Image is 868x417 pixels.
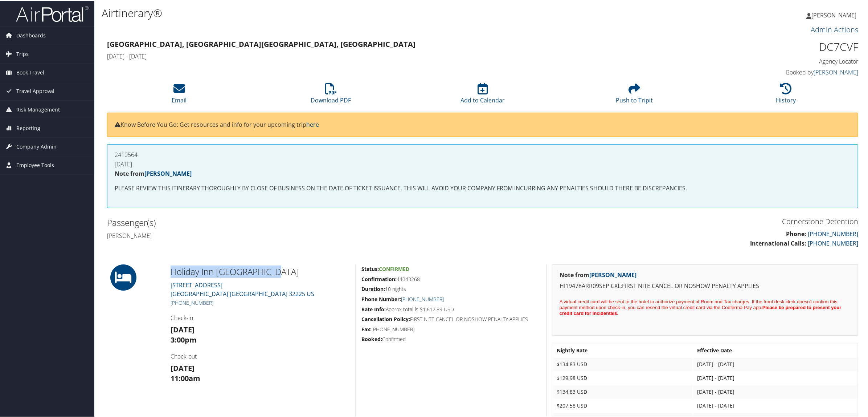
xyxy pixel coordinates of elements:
h5: Approx total is $1,612.89 USD [361,305,541,312]
td: $134.83 USD [553,385,693,398]
span: Trips [16,44,29,62]
a: [PHONE_NUMBER] [808,239,858,247]
h4: [DATE] [115,161,851,166]
span: A virtual credit card will be sent to the hotel to authorize payment of Room and Tax charges. If ... [560,298,842,315]
a: Download PDF [311,86,351,104]
strong: Duration: [361,285,385,292]
h1: DC7CVF [679,39,858,54]
strong: Status: [361,265,379,272]
h4: [DATE] - [DATE] [107,52,668,60]
strong: Fax: [361,325,372,332]
span: Employee Tools [16,155,54,174]
h4: Booked by [679,68,858,76]
th: Nightly Rate [553,343,693,356]
strong: Note from [115,169,192,177]
span: Travel Approval [16,81,54,100]
a: History [776,86,796,104]
h2: Passenger(s) [107,216,477,228]
h5: 44043268 [361,275,541,282]
a: [PERSON_NAME] [814,68,858,76]
a: here [306,120,319,128]
td: $207.58 USD [553,398,693,412]
span: Reporting [16,118,40,137]
td: $134.83 USD [553,357,693,370]
p: Know Before You Go: Get resources and info for your upcoming trip [115,120,851,129]
strong: [DATE] [171,363,195,372]
a: Admin Actions [811,24,858,34]
strong: Please be prepared to present your credit card for incidentals. [560,304,842,315]
strong: Cancellation Policy: [361,315,410,322]
strong: Booked: [361,335,382,342]
h1: Airtinerary® [102,5,610,20]
h5: FIRST NITE CANCEL OR NOSHOW PENALTY APPLIES [361,315,541,322]
h5: [PHONE_NUMBER] [361,325,541,332]
p: HI19478ARR09SEP CXL:FIRST NITE CANCEL OR NOSHOW PENALTY APPLIES [560,281,851,290]
a: [PHONE_NUMBER] [808,229,858,237]
h4: Agency Locator [679,57,858,65]
img: airportal-logo.png [16,5,89,22]
h4: [PERSON_NAME] [107,231,477,239]
h4: Check-out [171,352,350,360]
span: Dashboards [16,26,46,44]
td: $129.98 USD [553,371,693,384]
h4: Check-in [171,313,350,321]
h2: Holiday Inn [GEOGRAPHIC_DATA] [171,265,350,277]
strong: Rate Info: [361,305,386,312]
span: Confirmed [379,265,409,272]
a: Add to Calendar [460,86,505,104]
strong: [DATE] [171,324,195,334]
a: [STREET_ADDRESS][GEOGRAPHIC_DATA] [GEOGRAPHIC_DATA] 32225 US [171,280,314,297]
strong: Confirmation: [361,275,397,282]
strong: Phone Number: [361,295,401,302]
td: [DATE] - [DATE] [693,371,857,384]
h5: Confirmed [361,335,541,342]
span: [PERSON_NAME] [811,11,856,19]
p: PLEASE REVIEW THIS ITINERARY THOROUGHLY BY CLOSE OF BUSINESS ON THE DATE OF TICKET ISSUANCE. THIS... [115,183,851,193]
td: [DATE] - [DATE] [693,398,857,412]
strong: 11:00am [171,373,200,382]
th: Effective Date [693,343,857,356]
h3: Cornerstone Detention [488,216,858,226]
strong: Phone: [786,229,806,237]
td: [DATE] - [DATE] [693,357,857,370]
a: Push to Tripit [616,86,653,104]
strong: International Calls: [750,239,806,247]
a: [PERSON_NAME] [144,169,192,177]
a: [PHONE_NUMBER] [171,299,213,305]
strong: Note from [560,270,636,278]
a: [PERSON_NAME] [806,4,864,25]
a: Email [172,86,187,104]
h5: 10 nights [361,285,541,292]
h4: 2410564 [115,151,851,157]
span: Risk Management [16,100,60,118]
strong: [GEOGRAPHIC_DATA], [GEOGRAPHIC_DATA] [GEOGRAPHIC_DATA], [GEOGRAPHIC_DATA] [107,39,415,48]
a: [PERSON_NAME] [589,270,636,278]
td: [DATE] - [DATE] [693,385,857,398]
span: Book Travel [16,63,44,81]
a: [PHONE_NUMBER] [401,295,444,302]
span: Company Admin [16,137,57,155]
strong: 3:00pm [171,334,197,344]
